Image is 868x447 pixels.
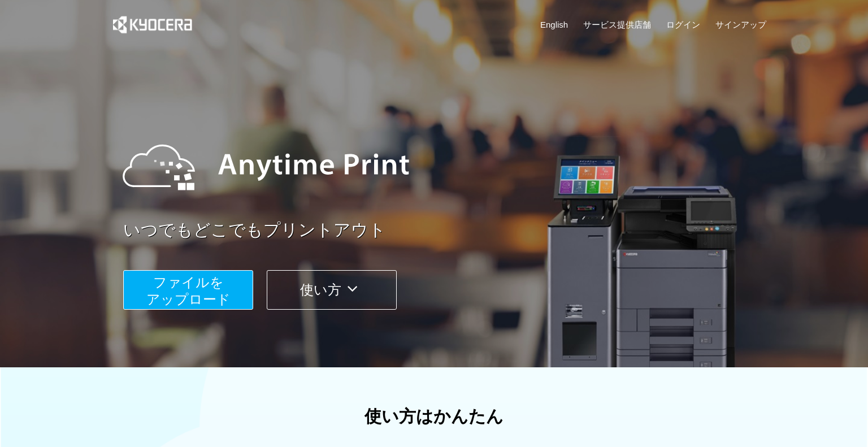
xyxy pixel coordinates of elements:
a: English [540,19,568,31]
a: ログイン [666,19,700,31]
a: サインアップ [715,19,766,31]
button: 使い方 [267,270,397,310]
a: いつでもどこでもプリントアウト [123,218,773,242]
span: ファイルを ​​アップロード [146,275,231,307]
button: ファイルを​​アップロード [123,270,253,310]
a: サービス提供店舗 [583,19,651,31]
